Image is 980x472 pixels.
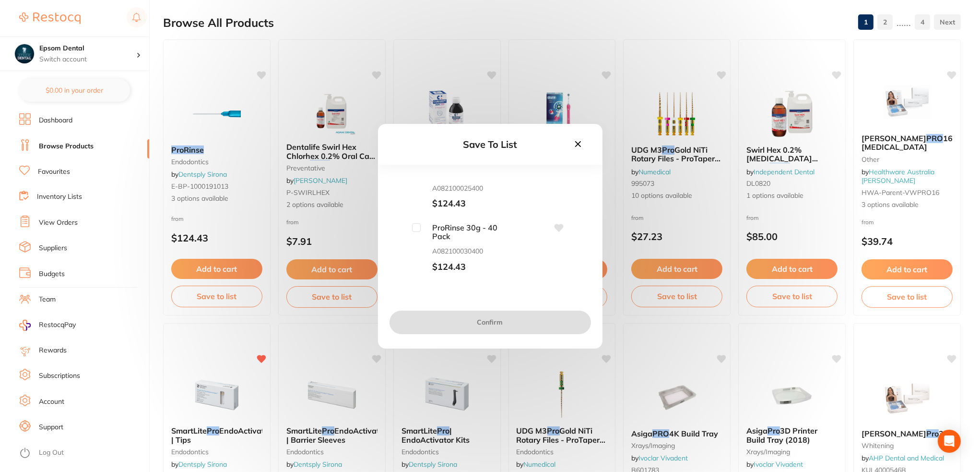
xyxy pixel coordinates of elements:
span: $124.43 [421,199,517,209]
button: Confirm [390,311,591,334]
div: Open Intercom Messenger [938,430,961,453]
span: Save To List [463,138,517,150]
span: A082100030400 [421,247,517,255]
span: A082100025400 [421,184,517,192]
span: ProRinse 30g - 40 Pack [421,223,517,241]
span: $124.43 [421,262,517,272]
